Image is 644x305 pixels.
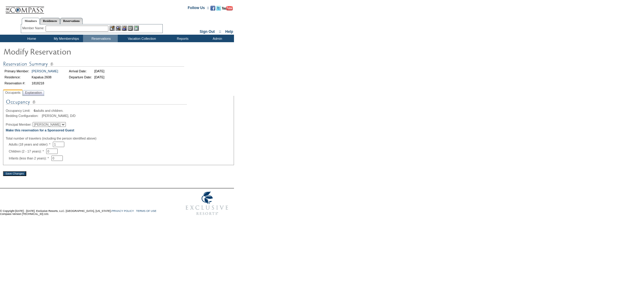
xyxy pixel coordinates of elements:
td: Home [14,35,48,42]
img: Occupancy [6,98,187,109]
a: Reservations [60,18,83,24]
div: Total number of travelers (including the person identified above) [6,137,231,140]
td: My Memberships [48,35,83,42]
span: Children (2 - 17 years): * [9,149,46,153]
td: [DATE] [93,74,105,80]
td: Residence: [4,74,30,80]
td: Vacation Collection [118,35,165,42]
td: Follow Us :: [188,5,209,12]
a: Members [22,18,40,24]
td: Kapalua 2608 [31,74,59,80]
div: Member Name: [22,26,46,31]
img: Become our fan on Facebook [210,6,215,11]
td: Admin [199,35,234,42]
a: Sign Out [200,30,215,34]
img: b_calculator.gif [134,26,139,31]
img: Modify Reservation [3,45,124,57]
td: 1818218 [31,80,59,86]
a: Subscribe to our YouTube Channel [222,8,233,11]
div: adults and children. [6,109,231,112]
img: Reservations [128,26,133,31]
td: Arrival Date: [68,68,93,74]
input: Save Changes [3,171,26,176]
td: [DATE] [93,68,105,74]
a: Residences [40,18,60,24]
img: Compass Home [5,2,44,14]
a: Become our fan on Facebook [210,8,215,11]
a: Make this reservation for a Sponsored Guest [6,128,74,132]
span: Principal Member: [6,123,32,126]
img: Exclusive Resorts [180,188,234,219]
span: Infants (less than 2 years): * [9,156,51,160]
span: Adults (18 years and older): * [9,143,53,146]
img: Follow us on Twitter [216,6,221,11]
td: Primary Member: [4,68,30,74]
span: :: [219,30,221,34]
a: TERMS OF USE [136,209,157,212]
a: Follow us on Twitter [216,8,221,11]
img: b_edit.gif [110,26,115,31]
span: Occupancy Limit: [6,109,33,112]
span: Explanation [24,90,43,96]
img: Reservation Summary [3,60,184,68]
span: 6 [34,109,36,112]
img: View [116,26,121,31]
a: Help [225,30,233,34]
span: [PERSON_NAME], D/D [42,114,75,118]
a: [PERSON_NAME] [32,69,58,73]
td: Departure Date: [68,74,93,80]
img: Impersonate [122,26,127,31]
span: Occupants [4,90,22,96]
span: Bedding Configuration: [6,114,41,118]
img: Subscribe to our YouTube Channel [222,6,233,11]
a: PRIVACY POLICY [111,209,134,212]
td: Reservations [83,35,118,42]
td: Reservation #: [4,80,30,86]
td: Reports [165,35,199,42]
